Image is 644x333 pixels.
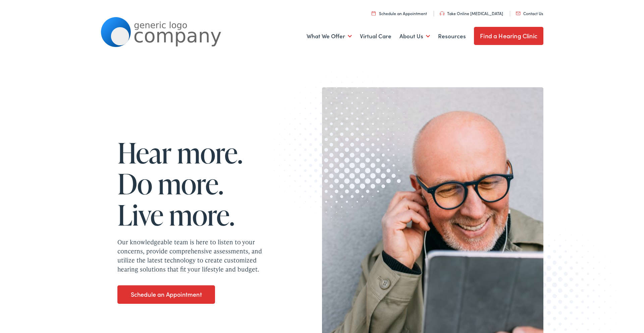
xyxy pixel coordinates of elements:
a: Resources [438,24,466,49]
p: Our knowledgeable team is here to listen to your concerns, provide comprehensive assessments, and... [117,237,278,274]
a: About Us [399,24,430,49]
a: Virtual Care [360,24,391,49]
img: Graphic image with a halftone pattern, contributing to the site's visual design. [253,46,430,228]
a: Contact Us [516,10,543,16]
img: utility icon [516,12,521,15]
img: utility icon [440,11,444,15]
a: Take Online [MEDICAL_DATA] [440,10,503,16]
img: utility icon [372,11,376,15]
span: more. [158,168,224,199]
a: Schedule an Appointment [117,285,215,304]
span: more. [169,199,235,230]
span: Live [117,199,164,230]
a: What We Offer [307,24,352,49]
a: Find a Hearing Clinic [474,27,543,45]
span: more. [177,137,243,168]
span: Do [117,168,152,199]
a: Schedule an Appointment [372,10,427,16]
span: Hear [117,137,172,168]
